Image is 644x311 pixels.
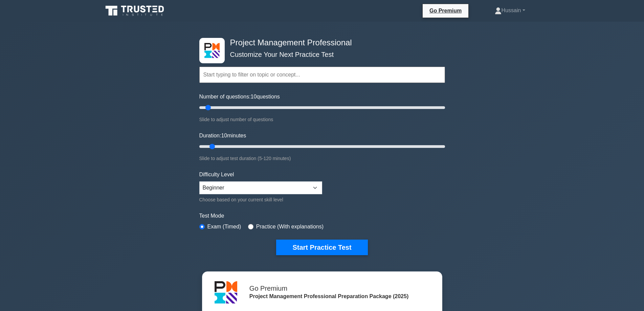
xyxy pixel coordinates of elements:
label: Exam (Timed) [207,223,241,231]
div: Choose based on your current skill level [199,196,322,204]
h4: Project Management Professional [227,38,412,48]
label: Test Mode [199,212,445,220]
input: Start typing to filter on topic or concept... [199,67,445,83]
span: 10 [221,133,227,138]
a: Go Premium [425,6,466,15]
label: Practice (With explanations) [256,223,324,231]
div: Slide to adjust test duration (5-120 minutes) [199,154,445,162]
span: 10 [251,94,257,99]
button: Start Practice Test [276,240,368,255]
a: Hussain [479,4,541,17]
label: Difficulty Level [199,171,234,179]
div: Slide to adjust number of questions [199,115,445,124]
label: Duration: minutes [199,132,246,140]
label: Number of questions: questions [199,93,280,101]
